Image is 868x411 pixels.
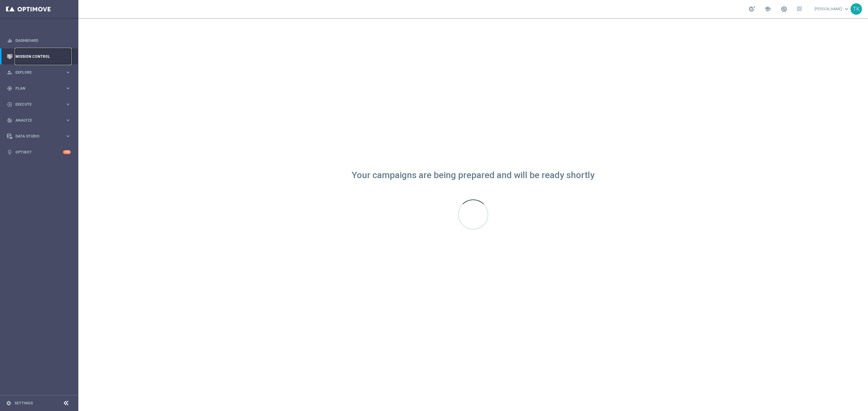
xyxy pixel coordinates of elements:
i: keyboard_arrow_right [65,117,71,123]
button: Data Studio keyboard_arrow_right [7,134,71,139]
i: play_circle_outline [7,102,12,107]
div: Dashboard [7,32,71,48]
div: TK [851,3,862,15]
span: Analyze [15,119,65,122]
span: Plan [15,87,65,90]
div: Your campaigns are being prepared and will be ready shortly [352,173,595,178]
div: Plan [7,86,65,91]
span: Data Studio [15,134,65,138]
i: equalizer [7,38,12,43]
div: Analyze [7,118,65,123]
span: school [764,6,771,12]
i: gps_fixed [7,86,12,91]
div: Execute [7,102,65,107]
div: Optibot [7,144,71,160]
span: Execute [15,103,65,106]
div: Mission Control [7,48,71,64]
i: person_search [7,70,12,75]
button: lightbulb Optibot +10 [7,150,71,155]
i: keyboard_arrow_right [65,70,71,75]
div: Explore [7,70,65,75]
i: track_changes [7,118,12,123]
span: Explore [15,71,65,74]
div: Data Studio [7,134,65,139]
i: settings [6,400,11,406]
button: person_search Explore keyboard_arrow_right [7,70,71,75]
i: keyboard_arrow_right [65,133,71,139]
div: +10 [63,150,71,154]
button: Mission Control [7,54,71,59]
button: play_circle_outline Execute keyboard_arrow_right [7,102,71,107]
a: Mission Control [15,48,71,64]
a: Dashboard [15,32,71,48]
i: keyboard_arrow_right [65,85,71,91]
button: track_changes Analyze keyboard_arrow_right [7,118,71,123]
a: Settings [14,401,33,405]
a: [PERSON_NAME]keyboard_arrow_down [814,5,851,14]
a: Optibot [15,144,63,160]
button: gps_fixed Plan keyboard_arrow_right [7,86,71,91]
i: lightbulb [7,150,12,155]
i: keyboard_arrow_right [65,101,71,107]
span: keyboard_arrow_down [843,6,850,12]
button: equalizer Dashboard [7,38,71,43]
